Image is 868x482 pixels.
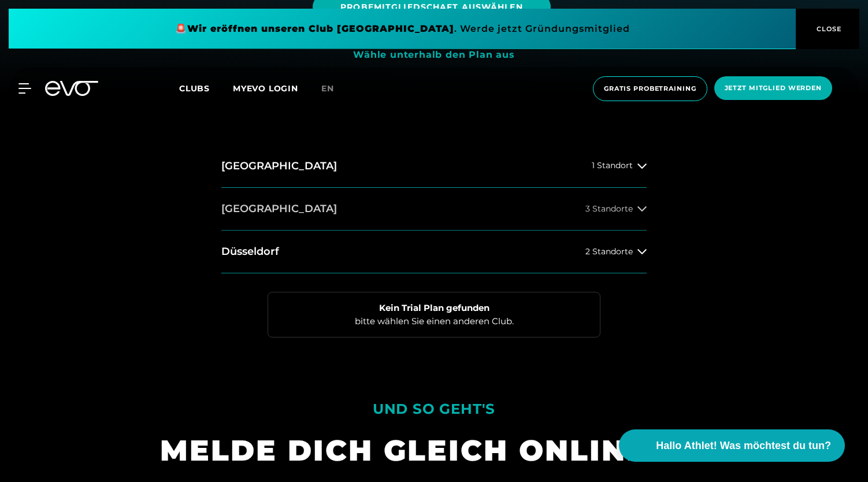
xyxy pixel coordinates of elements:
span: 1 Standort [592,161,633,170]
span: Clubs [179,83,210,94]
div: UND SO GEHT'S [373,395,495,422]
a: en [321,82,348,95]
a: Jetzt Mitglied werden [711,76,836,101]
span: Jetzt Mitglied werden [725,83,822,93]
span: 3 Standorte [585,205,633,213]
strong: Kein Trial Plan gefunden [379,302,489,313]
a: Clubs [179,83,233,94]
button: Düsseldorf2 Standorte [221,231,647,273]
button: CLOSE [796,9,859,49]
span: Hallo Athlet! Was möchtest du tun? [656,438,831,454]
h2: [GEOGRAPHIC_DATA] [221,202,337,216]
button: [GEOGRAPHIC_DATA]3 Standorte [221,188,647,231]
span: 2 Standorte [585,247,633,256]
button: Hallo Athlet! Was möchtest du tun? [619,429,845,462]
h2: Düsseldorf [221,244,279,259]
div: MELDE DICH GLEICH ONLINE AN [160,432,708,469]
a: Gratis Probetraining [589,76,711,101]
h2: [GEOGRAPHIC_DATA] [221,159,337,173]
button: [GEOGRAPHIC_DATA]1 Standort [221,145,647,188]
span: Gratis Probetraining [604,84,696,94]
div: bitte wählen Sie einen anderen Club. [268,292,600,338]
a: MYEVO LOGIN [233,83,298,94]
span: en [321,83,334,94]
span: CLOSE [814,24,842,34]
